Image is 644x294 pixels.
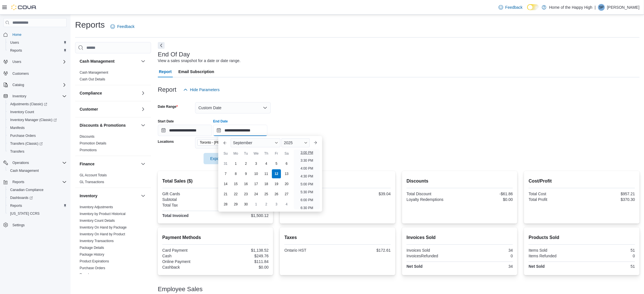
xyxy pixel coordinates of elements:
span: Operations [12,161,29,165]
a: Dashboards [8,194,35,201]
span: Transfers [10,149,24,154]
span: SP [599,4,604,11]
div: $249.76 [217,254,268,258]
div: -$61.86 [461,192,513,196]
span: Transfers (Classic) [10,141,43,146]
a: Purchase Orders [8,132,38,139]
span: Inventory Count [8,109,67,115]
button: Next [158,42,165,49]
span: Reports [10,48,22,53]
button: Discounts & Promotions [140,122,147,129]
span: Product Expirations [80,259,109,264]
a: Product Expirations [80,259,109,263]
div: Cashback [162,265,214,269]
button: Reports [6,202,69,210]
div: day-15 [231,179,240,188]
div: Loyalty Redemptions [407,197,459,202]
div: day-2 [241,159,250,168]
div: day-30 [241,200,250,209]
button: Inventory [1,92,69,100]
button: Operations [10,159,31,166]
div: View a sales snapshot for a date or date range. [158,58,241,64]
a: Cash Management [8,167,41,174]
label: End Date [213,119,228,124]
div: day-29 [231,200,240,209]
span: Inventory by Product Historical [80,212,126,216]
button: Operations [1,159,69,167]
span: Customers [10,70,67,77]
div: Finance [75,172,151,188]
div: day-4 [282,200,291,209]
li: 4:30 PM [298,173,315,180]
span: Package History [80,252,104,257]
div: day-28 [221,200,230,209]
div: 34 [461,264,513,269]
button: Finance [140,161,147,167]
span: Operations [10,159,67,166]
div: day-10 [252,169,261,178]
span: GL Account Totals [80,173,107,177]
h2: Taxes [284,234,391,241]
div: Sa [282,149,291,158]
span: GL Transactions [80,180,104,184]
span: Home [10,31,67,38]
button: Compliance [140,90,147,96]
button: Inventory [80,193,139,199]
div: day-26 [272,190,281,199]
button: Hide Parameters [181,84,222,95]
span: Reports [8,47,67,54]
button: Customers [1,69,69,77]
span: September [233,141,252,145]
button: Settings [1,221,69,229]
strong: Net Sold [407,264,423,269]
a: Package Details [80,246,104,250]
span: Inventory Manager (Classic) [8,117,67,123]
span: Inventory [12,94,26,98]
div: day-31 [221,159,230,168]
span: Cash Management [80,70,108,75]
h3: Cash Management [80,58,115,64]
div: InvoicesRefunded [407,254,459,258]
a: Purchase Orders [80,266,105,270]
a: Manifests [8,124,27,131]
div: day-20 [282,179,291,188]
button: Inventory Count [6,108,69,116]
button: Reports [1,178,69,186]
span: Inventory Manager (Classic) [10,118,57,122]
span: Toronto - [PERSON_NAME] Street - Fire & Flower [200,140,244,145]
div: day-6 [282,159,291,168]
a: Inventory Transactions [80,239,114,243]
div: Gift Cards [162,192,214,196]
span: 2025 [284,141,292,145]
span: Dashboards [8,194,67,201]
div: Steven Pike [598,4,605,11]
div: Ontario HST [284,248,336,253]
a: Settings [10,222,27,229]
label: Locations [158,139,174,144]
button: Users [1,58,69,66]
span: Purchase Orders [10,133,36,138]
h3: End Of Day [158,51,190,58]
div: Discounts & Promotions [75,133,151,156]
a: Users [8,39,21,46]
button: Cash Management [140,58,147,65]
span: Catalog [10,82,67,88]
div: Su [221,149,230,158]
div: day-12 [272,169,281,178]
a: Reports [8,47,24,54]
span: [US_STATE] CCRS [10,211,40,216]
button: Reports [6,47,69,54]
a: Reorder [80,273,92,277]
span: Report [159,66,172,77]
div: day-27 [282,190,291,199]
button: Export [204,153,235,164]
div: day-17 [252,179,261,188]
span: Reports [10,203,22,208]
span: Discounts [80,134,95,139]
a: Inventory by Product Historical [80,212,126,216]
a: Adjustments (Classic) [8,101,49,107]
h2: Discounts [407,178,513,185]
div: day-21 [221,190,230,199]
span: Users [12,60,21,64]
